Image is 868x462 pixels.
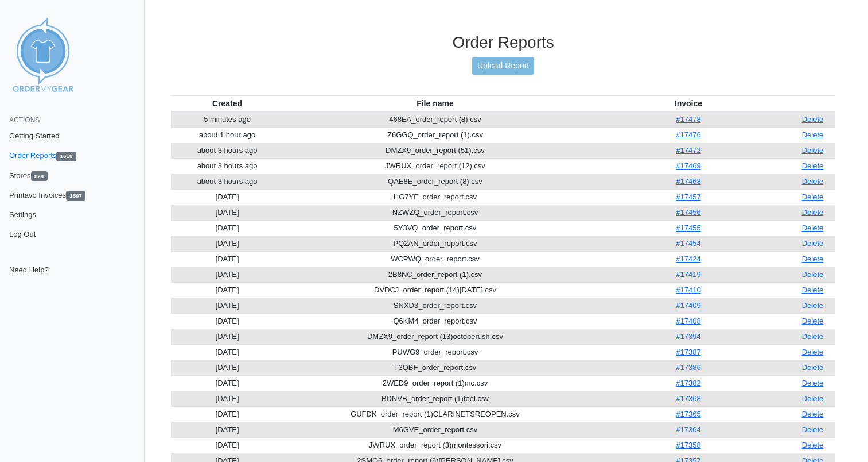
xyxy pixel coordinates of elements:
a: Delete [802,255,824,263]
td: NZWZQ_order_report.csv [283,205,587,220]
td: [DATE] [171,236,283,251]
td: [DATE] [171,189,283,205]
td: DVDCJ_order_report (14)[DATE].csv [283,282,587,298]
td: DMZX9_order_report (51).csv [283,143,587,158]
td: 2B8NC_order_report (1).csv [283,267,587,282]
a: Delete [802,161,824,170]
td: about 3 hours ago [171,143,283,158]
a: Upload Report [472,57,534,75]
th: Invoice [587,95,790,111]
td: [DATE] [171,298,283,313]
a: #17386 [676,363,700,372]
td: 468EA_order_report (8).csv [283,111,587,128]
a: #17468 [676,177,700,186]
th: File name [283,95,587,111]
td: T3QBF_order_report.csv [283,360,587,375]
a: #17478 [676,115,700,124]
a: Delete [802,317,824,325]
td: PUWG9_order_report.csv [283,344,587,360]
td: [DATE] [171,344,283,360]
a: Delete [802,224,824,232]
a: Delete [802,146,824,155]
a: #17382 [676,379,700,387]
td: [DATE] [171,251,283,267]
td: JWRUX_order_report (12).csv [283,158,587,174]
a: Delete [802,192,824,201]
td: [DATE] [171,360,283,375]
a: Delete [802,270,824,279]
td: Z6GGQ_order_report (1).csv [283,127,587,143]
td: QAE8E_order_report (8).csv [283,174,587,189]
td: BDNVB_order_report (1)foel.csv [283,391,587,406]
a: Delete [802,115,824,124]
h3: Order Reports [171,33,835,52]
a: Delete [802,332,824,341]
a: Delete [802,301,824,310]
span: 1597 [66,191,85,201]
td: [DATE] [171,375,283,391]
span: Actions [9,116,40,124]
td: 5 minutes ago [171,111,283,128]
th: Created [171,95,283,111]
td: about 3 hours ago [171,174,283,189]
td: M6GVE_order_report.csv [283,422,587,437]
td: [DATE] [171,313,283,329]
td: GUFDK_order_report (1)CLARINETSREOPEN.csv [283,406,587,422]
a: Delete [802,379,824,387]
td: DMZX9_order_report (13)octoberush.csv [283,329,587,344]
td: 5Y3VQ_order_report.csv [283,220,587,236]
a: #17457 [676,192,700,201]
a: #17408 [676,317,700,325]
a: #17424 [676,255,700,263]
a: Delete [802,363,824,372]
td: about 3 hours ago [171,158,283,174]
a: Delete [802,441,824,449]
td: [DATE] [171,437,283,453]
a: Delete [802,425,824,434]
a: #17358 [676,441,700,449]
td: [DATE] [171,220,283,236]
td: WCPWQ_order_report.csv [283,251,587,267]
td: JWRUX_order_report (3)montessori.csv [283,437,587,453]
a: #17387 [676,348,700,356]
a: #17455 [676,224,700,232]
a: Delete [802,130,824,139]
a: #17364 [676,425,700,434]
td: about 1 hour ago [171,127,283,143]
td: [DATE] [171,267,283,282]
a: #17472 [676,146,700,155]
a: Delete [802,177,824,186]
td: PQ2AN_order_report.csv [283,236,587,251]
td: Q6KM4_order_report.csv [283,313,587,329]
span: 1618 [56,152,76,161]
a: Delete [802,410,824,418]
a: #17394 [676,332,700,341]
td: [DATE] [171,422,283,437]
a: #17456 [676,208,700,217]
td: [DATE] [171,329,283,344]
td: HG7YF_order_report.csv [283,189,587,205]
td: SNXD3_order_report.csv [283,298,587,313]
a: #17409 [676,301,700,310]
td: 2WED9_order_report (1)mc.csv [283,375,587,391]
a: #17469 [676,161,700,170]
a: #17419 [676,270,700,279]
a: #17365 [676,410,700,418]
a: #17368 [676,394,700,403]
td: [DATE] [171,391,283,406]
td: [DATE] [171,282,283,298]
span: 829 [31,171,48,181]
a: #17476 [676,130,700,139]
a: Delete [802,208,824,217]
a: Delete [802,348,824,356]
a: #17410 [676,286,700,294]
a: #17454 [676,239,700,248]
a: Delete [802,286,824,294]
td: [DATE] [171,205,283,220]
a: Delete [802,239,824,248]
a: Delete [802,394,824,403]
td: [DATE] [171,406,283,422]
